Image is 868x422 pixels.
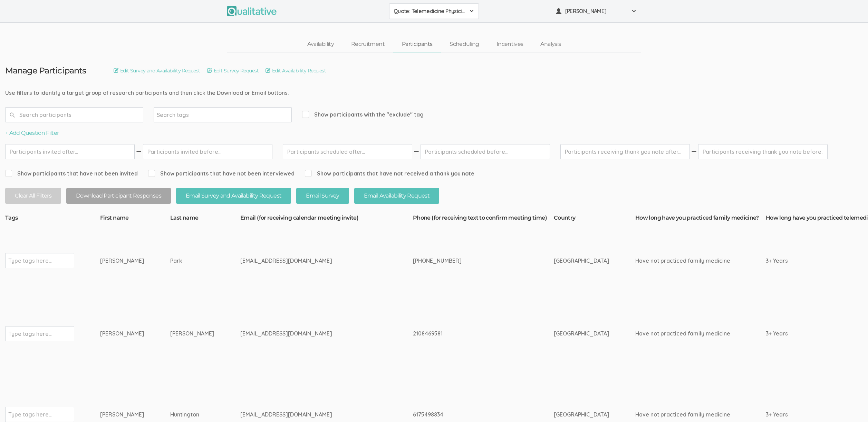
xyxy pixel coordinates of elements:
[551,3,641,19] button: [PERSON_NAME]
[554,214,635,224] th: Country
[5,144,135,159] input: Participants invited after...
[766,411,863,419] div: 3+ Years
[266,67,326,74] a: Edit Availability Request
[240,330,387,338] div: [EMAIL_ADDRESS][DOMAIN_NAME]
[148,170,295,178] span: Show participants that have not been interviewed
[157,110,200,119] input: Search tags
[635,411,740,419] div: Have not practiced family medicine
[532,37,569,52] a: Analysis
[170,257,214,265] div: Park
[413,144,420,159] img: dash.svg
[227,6,277,16] img: Qualitative
[554,330,609,338] div: [GEOGRAPHIC_DATA]
[100,411,144,419] div: [PERSON_NAME]
[240,411,387,419] div: [EMAIL_ADDRESS][DOMAIN_NAME]
[143,144,272,159] input: Participants invited before...
[413,330,528,338] div: 2108469581
[635,214,766,224] th: How long have you practiced family medicine?
[766,257,863,265] div: 3+ Years
[343,37,393,52] a: Recruitment
[302,111,424,119] span: Show participants with the "exclude" tag
[5,129,59,137] button: + Add Question Filter
[283,144,412,159] input: Participants scheduled after...
[554,411,609,419] div: [GEOGRAPHIC_DATA]
[5,188,61,204] button: Clear All Filters
[554,257,609,265] div: [GEOGRAPHIC_DATA]
[394,7,465,15] span: Quote: Telemedicine Physicians
[635,330,740,338] div: Have not practiced family medicine
[296,188,349,204] button: Email Survey
[170,330,214,338] div: [PERSON_NAME]
[5,170,138,178] span: Show participants that have not been invited
[5,214,100,224] th: Tags
[413,411,528,419] div: 6175498834
[299,37,343,52] a: Availability
[560,144,690,159] input: Participants receiving thank you note after...
[240,257,387,265] div: [EMAIL_ADDRESS][DOMAIN_NAME]
[691,144,697,159] img: dash.svg
[114,67,200,74] a: Edit Survey and Availability Request
[389,3,479,19] button: Quote: Telemedicine Physicians
[413,257,528,265] div: [PHONE_NUMBER]
[488,37,532,52] a: Incentives
[354,188,439,204] button: Email Availability Request
[135,144,142,159] img: dash.svg
[305,170,474,178] span: Show participants that have not received a thank you note
[170,214,240,224] th: Last name
[8,329,51,338] input: Type tags here...
[441,37,488,52] a: Scheduling
[413,214,554,224] th: Phone (for receiving text to confirm meeting time)
[100,257,144,265] div: [PERSON_NAME]
[100,214,170,224] th: First name
[66,188,171,204] button: Download Participant Responses
[240,214,413,224] th: Email (for receiving calendar meeting invite)
[207,67,259,74] a: Edit Survey Request
[8,256,51,265] input: Type tags here...
[833,389,868,422] iframe: Chat Widget
[8,410,51,419] input: Type tags here...
[100,330,144,338] div: [PERSON_NAME]
[766,330,863,338] div: 3+ Years
[393,37,441,52] a: Participants
[635,257,740,265] div: Have not practiced family medicine
[5,66,86,75] h3: Manage Participants
[421,144,550,159] input: Participants scheduled before...
[176,188,291,204] button: Email Survey and Availability Request
[170,411,214,419] div: Huntington
[698,144,828,159] input: Participants receiving thank you note before...
[565,7,627,15] span: [PERSON_NAME]
[5,107,143,122] input: Search participants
